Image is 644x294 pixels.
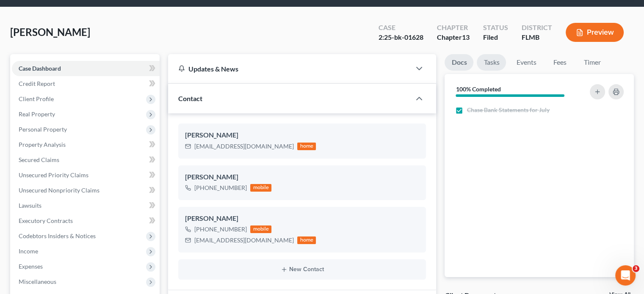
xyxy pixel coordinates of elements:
[522,33,552,42] div: FLMB
[467,106,549,114] span: Chase Bank Statements for July
[12,76,160,91] a: Credit Report
[194,142,294,151] div: [EMAIL_ADDRESS][DOMAIN_NAME]
[12,168,160,183] a: Unsecured Priority Claims
[10,26,90,38] span: [PERSON_NAME]
[194,225,247,234] div: [PHONE_NUMBER]
[615,265,636,286] iframe: Intercom live chat
[12,137,160,152] a: Property Analysis
[19,141,66,148] span: Property Analysis
[185,266,419,273] button: New Contact
[19,263,43,270] span: Expenses
[194,184,247,192] div: [PHONE_NUMBER]
[379,33,423,42] div: 2:25-bk-01628
[19,126,67,133] span: Personal Property
[250,184,271,192] div: mobile
[19,278,56,285] span: Miscellaneous
[19,247,38,255] span: Income
[546,54,573,71] a: Fees
[566,23,624,42] button: Preview
[445,54,473,71] a: Docs
[178,64,401,73] div: Updates & News
[19,232,96,239] span: Codebtors Insiders & Notices
[19,110,55,118] span: Real Property
[12,198,160,213] a: Lawsuits
[194,236,294,245] div: [EMAIL_ADDRESS][DOMAIN_NAME]
[483,33,508,42] div: Filed
[12,61,160,76] a: Case Dashboard
[477,54,506,71] a: Tasks
[250,225,271,233] div: mobile
[12,183,160,198] a: Unsecured Nonpriority Claims
[509,54,543,71] a: Events
[185,214,419,224] div: [PERSON_NAME]
[297,236,316,244] div: home
[19,80,55,87] span: Credit Report
[462,33,470,41] span: 13
[483,23,508,33] div: Status
[19,187,100,194] span: Unsecured Nonpriority Claims
[19,156,59,163] span: Secured Claims
[12,152,160,168] a: Secured Claims
[633,265,639,272] span: 3
[437,33,470,42] div: Chapter
[185,172,419,182] div: [PERSON_NAME]
[297,143,316,150] div: home
[577,54,607,71] a: Timer
[19,65,61,72] span: Case Dashboard
[522,23,552,33] div: District
[379,23,423,33] div: Case
[12,213,160,228] a: Executory Contracts
[185,130,419,140] div: [PERSON_NAME]
[437,23,470,33] div: Chapter
[456,85,500,93] strong: 100% Completed
[19,171,88,179] span: Unsecured Priority Claims
[178,94,202,102] span: Contact
[19,95,54,102] span: Client Profile
[19,202,41,209] span: Lawsuits
[19,217,73,224] span: Executory Contracts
